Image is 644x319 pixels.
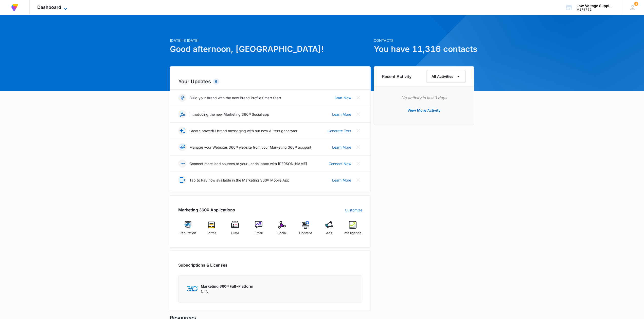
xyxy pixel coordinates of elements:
p: Marketing 360® Full-Platform [201,284,253,289]
div: account name [577,4,614,8]
a: Ads [319,221,339,239]
span: Email [255,231,263,236]
a: Learn More [332,145,351,150]
img: Volusion [10,3,19,12]
p: Introducing the new Marketing 360® Social app [189,112,269,117]
p: No activity in last 3 days [382,95,466,101]
h2: Your Updates [178,78,362,85]
span: Forms [207,231,216,236]
div: notifications count [634,2,638,6]
a: Customize [345,207,362,213]
a: Intelligence [343,221,362,239]
span: Ads [326,231,332,236]
button: View More Activity [402,104,445,116]
p: Create powerful brand messaging with our new AI text generator [189,128,297,133]
p: Connect more lead sources to your Leads Inbox with [PERSON_NAME] [189,161,307,166]
a: Forms [202,221,221,239]
a: Email [249,221,268,239]
span: 1 [634,2,638,6]
button: Close [354,110,362,118]
button: Close [354,176,362,184]
h2: Marketing 360® Applications [178,207,235,213]
img: Marketing 360 Logo [187,286,198,291]
p: Manage your Websites 360® website from your Marketing 360® account [189,145,311,150]
a: Generate Text [328,128,351,133]
p: Tap to Pay now available in the Marketing 360® Mobile App [189,177,290,183]
span: Dashboard [37,5,61,10]
div: NaN [201,284,253,294]
a: Start Now [334,95,351,101]
button: All Activities [426,70,466,83]
div: 6 [213,78,219,85]
a: Reputation [178,221,198,239]
h2: Subscriptions & Licenses [178,262,227,268]
a: Learn More [332,177,351,183]
button: Close [354,127,362,135]
p: Contacts [374,38,474,43]
h1: You have 11,316 contacts [374,43,474,55]
span: CRM [231,231,239,236]
span: Intelligence [344,231,362,236]
a: Learn More [332,112,351,117]
button: Close [354,159,362,168]
span: Social [277,231,287,236]
a: CRM [225,221,245,239]
p: Build your brand with the new Brand Profile Smart Start [189,95,281,101]
h6: Recent Activity [382,73,412,79]
span: Reputation [180,231,196,236]
p: [DATE] is [DATE] [170,38,371,43]
a: Connect Now [329,161,351,166]
h1: Good afternoon, [GEOGRAPHIC_DATA]! [170,43,371,55]
span: Content [299,231,312,236]
a: Social [272,221,292,239]
a: Content [296,221,315,239]
button: Close [354,143,362,151]
button: Close [354,94,362,102]
div: account id [577,8,614,11]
